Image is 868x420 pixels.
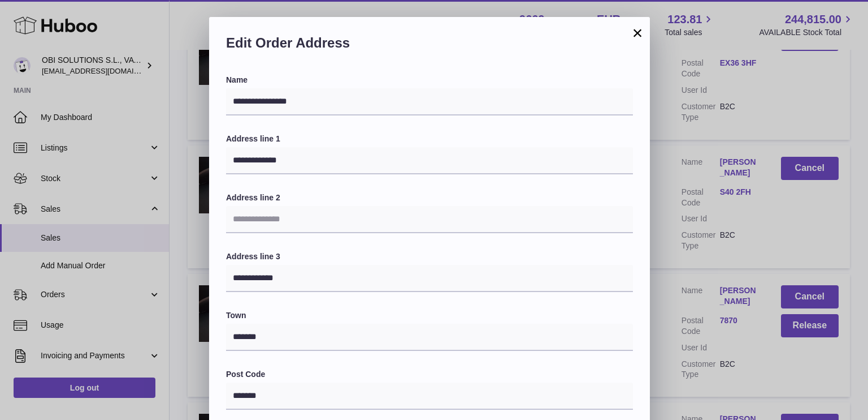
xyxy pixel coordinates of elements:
[226,251,633,262] label: Address line 3
[226,192,633,203] label: Address line 2
[226,75,633,85] label: Name
[631,26,644,40] button: ×
[226,34,633,58] h2: Edit Order Address
[226,134,633,144] label: Address line 1
[226,369,633,380] label: Post Code
[226,310,633,321] label: Town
